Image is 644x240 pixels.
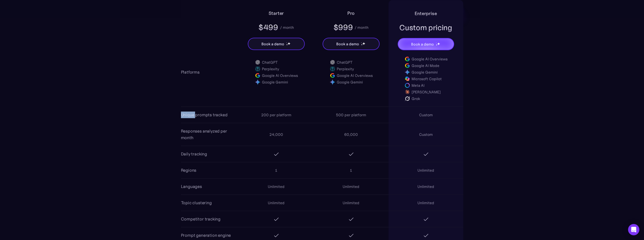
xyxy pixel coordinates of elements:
div: Open Intercom Messenger [628,224,639,235]
div: Perplexity [262,66,279,72]
div: Unlimited [417,200,434,206]
div: Google AI Overviews [412,56,448,62]
div: Google AI Overviews [337,73,373,78]
div: / month [280,25,294,30]
img: star [436,42,436,43]
div: Unlimited [343,184,359,189]
div: ChatGPT [262,59,278,65]
a: Book a demostarstarstar [248,38,305,50]
img: star [437,42,440,45]
a: Book a demostarstarstar [398,38,454,50]
div: Languages [181,183,202,190]
div: ChatGPT [337,59,352,65]
div: Google Gemini [262,79,288,85]
div: Perplexity [337,66,354,72]
div: Meta AI [412,83,424,88]
div: Custom pricing [399,22,452,33]
div: Microsoft Copilot [412,76,442,82]
div: Competitor tracking [181,216,221,222]
div: Daily tracking [181,151,207,157]
div: Book a demo [336,41,359,47]
div: Unlimited [343,200,359,206]
h2: Pro [347,9,355,17]
div: 1 [275,167,277,173]
div: Grok [412,96,420,101]
div: 1 [350,167,352,173]
div: Google AI Mode [412,63,439,68]
h2: Enterprise [415,10,437,17]
div: Unlimited [268,200,284,206]
h2: Starter [268,9,284,17]
div: Google Gemini [337,79,363,85]
div: Book a demo [261,41,284,47]
div: Topic clustering [181,199,212,206]
div: Custom [419,112,433,118]
div: Unlimited [268,184,284,189]
div: $999 [333,22,353,33]
div: Book a demo [411,41,434,47]
div: $499 [258,22,278,33]
img: star [361,44,363,46]
img: star [436,44,437,46]
div: 500 per platform [336,112,366,118]
div: Unique prompts tracked [181,112,228,118]
img: star [362,42,365,45]
div: Unlimited [417,167,434,173]
img: star [286,44,288,46]
div: [PERSON_NAME] [412,89,441,95]
div: Google AI Overviews [262,73,298,78]
div: Google Gemini [412,69,438,75]
div: / month [355,25,368,30]
div: Responses analyzed per month [181,128,239,141]
div: Unlimited [417,184,434,189]
img: star [361,42,362,43]
div: 200 per platform [261,112,291,118]
div: Regions [181,167,196,174]
div: 24,000 [269,132,283,137]
div: Platforms [181,69,200,75]
img: star [287,42,290,45]
div: Prompt generation engine [181,232,231,239]
a: Book a demostarstarstar [323,38,380,50]
img: star [286,42,287,43]
div: Custom [419,132,433,137]
div: 60,000 [344,132,358,137]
